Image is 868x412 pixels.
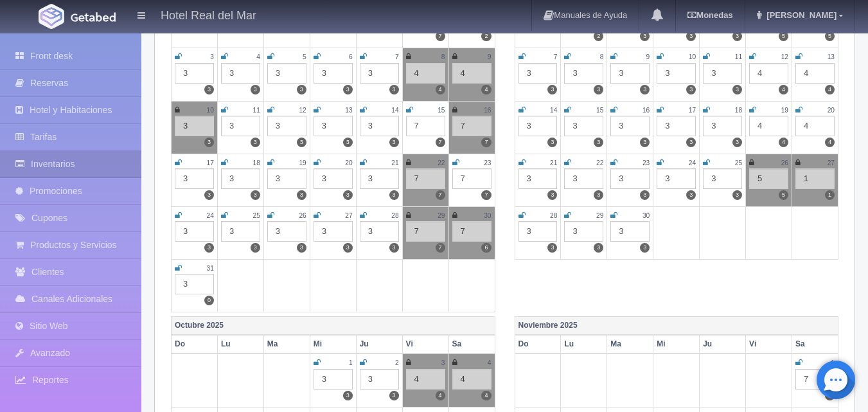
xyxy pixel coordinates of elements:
[610,221,650,242] div: 3
[515,317,838,336] th: Noviembre 2025
[686,31,696,41] label: 3
[251,138,260,147] label: 3
[700,335,746,354] th: Ju
[297,243,306,253] label: 3
[547,243,557,253] label: 3
[297,85,306,94] label: 3
[204,85,214,94] label: 3
[175,116,214,136] div: 3
[564,168,603,189] div: 3
[732,85,742,94] label: 3
[391,159,398,166] small: 21
[481,138,491,147] label: 7
[438,159,445,166] small: 22
[402,335,448,354] th: Vi
[39,4,64,29] img: Getabed
[610,168,650,189] div: 3
[406,63,445,84] div: 4
[554,53,558,60] small: 7
[600,53,604,60] small: 8
[253,212,260,219] small: 25
[314,116,353,136] div: 3
[550,159,557,166] small: 21
[828,53,835,60] small: 13
[345,107,352,114] small: 13
[481,391,491,400] label: 4
[360,168,399,189] div: 3
[343,243,353,253] label: 3
[360,369,399,390] div: 3
[389,138,399,147] label: 3
[395,53,399,60] small: 7
[596,107,603,114] small: 15
[749,63,788,84] div: 4
[406,168,445,189] div: 7
[686,190,696,200] label: 3
[640,31,650,41] label: 3
[256,53,260,60] small: 4
[251,85,260,94] label: 3
[175,274,214,294] div: 3
[172,317,495,336] th: Octubre 2025
[207,212,214,219] small: 24
[299,107,306,114] small: 12
[303,53,306,60] small: 5
[221,116,260,136] div: 3
[488,359,492,366] small: 4
[825,138,835,147] label: 4
[406,221,445,242] div: 7
[297,190,306,200] label: 3
[610,63,650,84] div: 3
[746,335,792,354] th: Vi
[825,190,835,200] label: 1
[389,243,399,253] label: 3
[452,116,492,136] div: 7
[596,212,603,219] small: 29
[343,138,353,147] label: 3
[71,12,116,22] img: Getabed
[547,85,557,94] label: 3
[703,116,742,136] div: 3
[406,116,445,136] div: 7
[204,138,214,147] label: 3
[267,116,306,136] div: 3
[251,243,260,253] label: 3
[561,335,607,354] th: Lu
[610,116,650,136] div: 3
[343,85,353,94] label: 3
[267,63,306,84] div: 3
[795,369,835,390] div: 7
[251,190,260,200] label: 3
[763,10,837,20] span: [PERSON_NAME]
[161,6,256,22] h4: Hotel Real del Mar
[825,85,835,94] label: 4
[436,85,445,94] label: 4
[204,243,214,253] label: 3
[299,159,306,166] small: 19
[735,53,742,60] small: 11
[689,53,696,60] small: 10
[438,107,445,114] small: 15
[204,296,214,305] label: 0
[703,168,742,189] div: 3
[343,190,353,200] label: 3
[441,359,445,366] small: 3
[732,31,742,41] label: 3
[792,335,838,354] th: Sa
[263,335,310,354] th: Ma
[518,63,558,84] div: 3
[448,335,495,354] th: Sa
[781,107,788,114] small: 19
[484,159,491,166] small: 23
[564,63,603,84] div: 3
[343,391,353,400] label: 3
[779,190,788,200] label: 5
[481,190,491,200] label: 7
[360,63,399,84] div: 3
[550,212,557,219] small: 28
[781,53,788,60] small: 12
[441,53,445,60] small: 8
[310,335,356,354] th: Mi
[594,85,603,94] label: 3
[204,190,214,200] label: 3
